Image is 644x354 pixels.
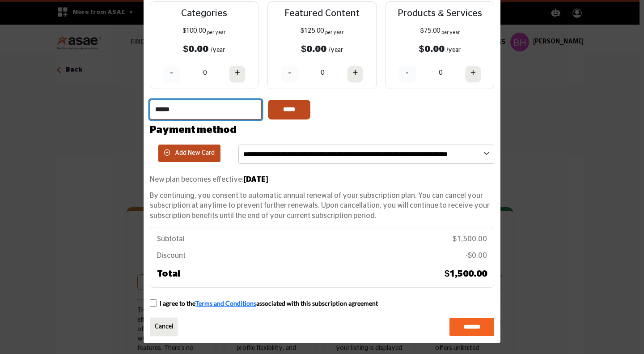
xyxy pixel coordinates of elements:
[445,267,487,281] h5: $1,500.00
[352,67,358,78] h4: +
[203,68,207,78] p: 0
[207,30,225,35] sub: per year
[150,191,494,221] p: By continuing, you consent to automatic annual renewal of your subscription plan. You can cancel ...
[157,251,186,260] p: Discount
[466,251,487,260] p: -$0.00
[158,145,220,162] button: Add New Card
[182,28,206,34] span: $100.00
[439,68,442,78] p: 0
[195,299,256,307] a: Terms and Conditions
[329,47,343,53] span: /year
[234,67,240,78] h4: +
[157,234,185,244] p: Subtotal
[453,234,487,244] p: $1,500.00
[158,6,250,21] p: Categories
[447,47,461,53] span: /year
[244,176,268,183] strong: [DATE]
[150,317,178,337] a: Close
[150,175,494,184] p: New plan becomes effective:
[183,44,209,54] b: $0.00
[321,68,324,78] p: 0
[150,123,237,137] h3: Payment method
[301,28,324,34] span: $125.00
[160,299,378,308] p: I agree to the associated with this subscription agreement
[325,30,343,35] sub: per year
[470,67,476,78] h4: +
[211,47,225,53] span: /year
[419,44,445,54] b: $0.00
[441,30,460,35] sub: per year
[175,150,215,156] span: Add New Card
[465,66,481,83] button: +
[301,44,326,54] b: $0.00
[276,6,368,21] p: Featured Content
[394,6,486,21] p: Products & Services
[420,28,440,34] span: $75.00
[347,66,363,83] button: +
[157,267,180,281] h5: Total
[229,66,245,83] button: +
